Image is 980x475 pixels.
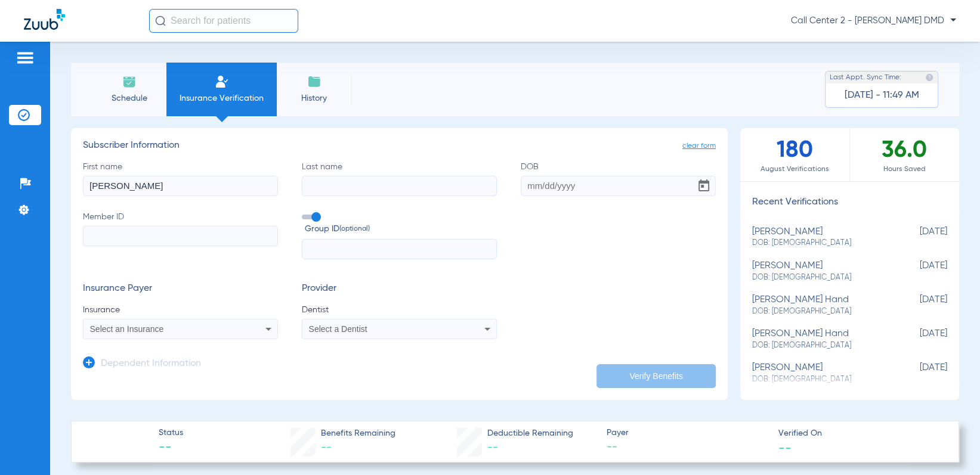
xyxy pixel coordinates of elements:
h3: Recent Verifications [740,197,959,209]
span: Group ID [305,223,497,235]
span: Payer [606,427,768,439]
h3: Insurance Payer [83,283,278,295]
div: [PERSON_NAME] hand [752,294,888,316]
input: Last name [302,176,497,196]
img: Schedule [122,74,137,89]
span: History [286,92,342,104]
span: DOB: [DEMOGRAPHIC_DATA] [752,272,888,283]
img: Manual Insurance Verification [215,74,229,89]
input: Search for patients [149,9,298,33]
small: (optional) [339,223,370,235]
span: Last Appt. Sync Time: [830,72,901,83]
span: Insurance Verification [175,92,268,104]
span: Hours Saved [850,163,960,175]
div: [PERSON_NAME] hand [752,328,888,350]
span: Select a Dentist [309,324,367,334]
iframe: Chat Widget [920,418,980,475]
span: [DATE] [888,226,947,249]
span: [DATE] - 11:49 AM [845,89,919,101]
span: [DATE] [888,328,947,350]
span: -- [606,440,768,455]
h3: Provider [302,283,497,295]
input: First name [83,176,278,196]
label: DOB [521,161,716,196]
label: Last name [302,161,497,196]
img: History [307,74,321,89]
label: First name [83,161,278,196]
span: Schedule [101,92,157,104]
span: DOB: [DEMOGRAPHIC_DATA] [752,340,888,351]
span: clear form [682,140,716,152]
span: [DATE] [888,260,947,282]
h3: Subscriber Information [83,140,716,152]
div: [PERSON_NAME] [752,260,888,282]
span: -- [487,442,498,453]
button: Verify Benefits [596,364,716,388]
input: DOBOpen calendar [521,176,716,196]
img: Zuub Logo [24,9,65,30]
span: August Verifications [740,163,849,175]
img: hamburger-icon [16,51,35,65]
h3: Dependent Information [101,358,201,370]
div: 180 [740,128,850,181]
span: Status [159,427,183,439]
div: [PERSON_NAME] [752,226,888,249]
span: Verified On [778,427,940,440]
span: Select an Insurance [90,324,164,334]
input: Member ID [83,226,278,246]
div: [PERSON_NAME] [752,362,888,384]
span: [DATE] [888,362,947,384]
span: Call Center 2 - [PERSON_NAME] DMD [791,15,956,27]
span: Dentist [302,304,497,316]
span: DOB: [DEMOGRAPHIC_DATA] [752,238,888,249]
div: 36.0 [850,128,960,181]
img: last sync help info [925,73,933,82]
label: Member ID [83,211,278,260]
span: Insurance [83,304,278,316]
span: [DATE] [888,294,947,316]
span: Deductible Remaining [487,427,573,440]
span: Benefits Remaining [321,427,395,440]
span: -- [159,440,183,457]
button: Open calendar [692,174,716,198]
img: Search Icon [155,15,166,26]
span: DOB: [DEMOGRAPHIC_DATA] [752,306,888,317]
span: -- [321,442,332,453]
span: -- [778,441,792,454]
